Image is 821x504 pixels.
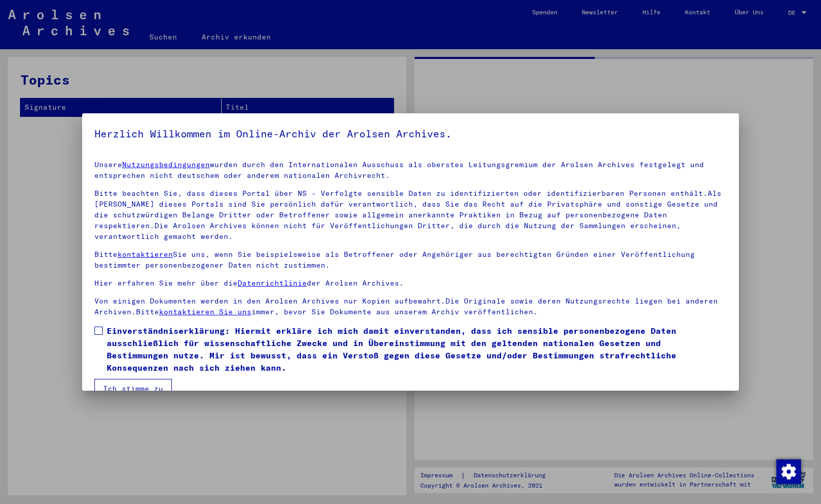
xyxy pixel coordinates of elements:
p: Unsere wurden durch den Internationalen Ausschuss als oberstes Leitungsgremium der Arolsen Archiv... [94,159,727,181]
a: kontaktieren Sie uns [159,307,251,316]
p: Bitte Sie uns, wenn Sie beispielsweise als Betroffener oder Angehöriger aus berechtigten Gründen ... [94,249,727,271]
span: Einverständniserklärung: Hiermit erkläre ich mich damit einverstanden, dass ich sensible personen... [107,325,727,374]
button: Ich stimme zu [94,379,172,398]
a: Datenrichtlinie [238,278,307,288]
p: Hier erfahren Sie mehr über die der Arolsen Archives. [94,278,727,289]
p: Von einigen Dokumenten werden in den Arolsen Archives nur Kopien aufbewahrt.Die Originale sowie d... [94,296,727,317]
a: Nutzungsbedingungen [122,160,210,169]
h5: Herzlich Willkommen im Online-Archiv der Arolsen Archives. [94,126,727,142]
div: Zustimmung ändern [776,459,800,483]
img: Zustimmung ändern [776,459,801,484]
p: Bitte beachten Sie, dass dieses Portal über NS - Verfolgte sensible Daten zu identifizierten oder... [94,188,727,242]
a: kontaktieren [118,250,173,259]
